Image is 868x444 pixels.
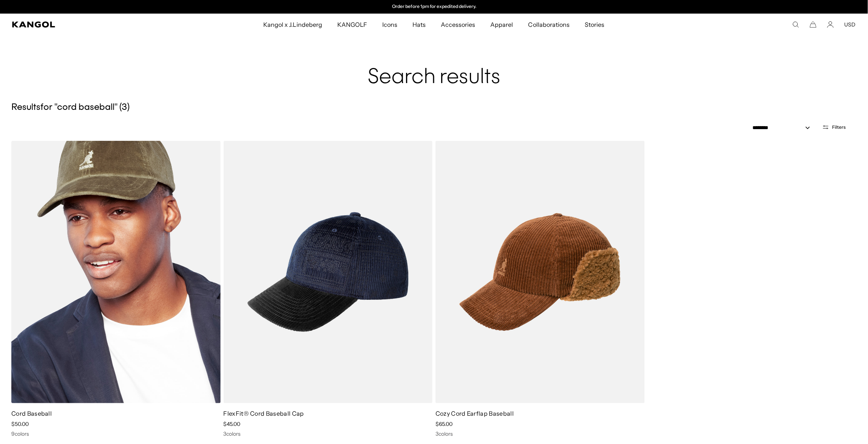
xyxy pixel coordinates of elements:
h1: Search results [11,42,857,90]
span: Hats [412,14,426,35]
summary: Search here [792,21,799,28]
button: USD [845,21,856,28]
div: 9 colors [11,430,221,437]
img: FlexFit® Cord Baseball Cap [224,141,433,403]
span: Stories [585,14,604,35]
a: Cozy Cord Earflap Baseball [436,410,514,417]
a: Kangol x J.Lindeberg [256,14,330,35]
a: FlexFit® Cord Baseball Cap [224,410,304,417]
a: Icons [375,14,405,35]
span: Filters [832,125,846,130]
button: Open filters [818,124,851,131]
span: $45.00 [224,421,241,427]
span: KANGOLF [337,14,367,35]
div: 3 colors [224,430,433,437]
a: Kangol [12,22,175,28]
select: Sort by: Featured [750,124,818,132]
img: Cord Baseball [11,141,221,403]
a: Apparel [483,14,521,35]
span: Kangol x J.Lindeberg [263,14,322,35]
a: Collaborations [521,14,577,35]
span: Collaborations [528,14,570,35]
span: Accessories [441,14,475,35]
a: Accessories [433,14,483,35]
a: Stories [577,14,612,35]
span: $50.00 [11,421,29,427]
div: 2 of 2 [357,4,512,10]
h5: Results for " cord baseball " ( 3 ) [11,102,857,113]
span: Apparel [491,14,513,35]
div: Announcement [357,4,512,10]
a: Cord Baseball [11,410,52,417]
span: Icons [382,14,397,35]
a: Account [827,21,834,28]
img: Cozy Cord Earflap Baseball [436,141,645,403]
p: Order before 1pm for expedited delivery. [392,4,476,10]
slideshow-component: Announcement bar [356,4,512,10]
button: Cart [810,21,817,28]
a: KANGOLF [330,14,375,35]
a: Hats [405,14,433,35]
div: 3 colors [436,430,645,437]
span: $65.00 [436,421,453,427]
